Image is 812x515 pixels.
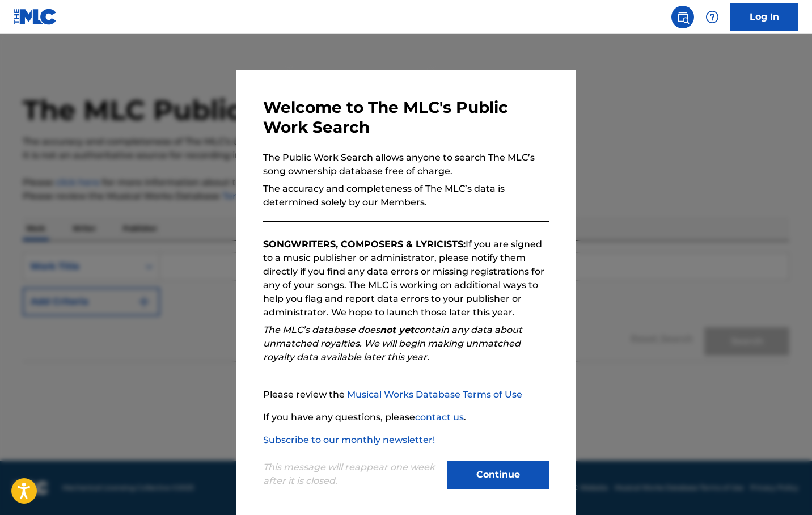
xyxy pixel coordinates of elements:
em: The MLC’s database does contain any data about unmatched royalties. We will begin making unmatche... [263,324,522,362]
p: If you have any questions, please . [263,411,549,424]
a: Log In [730,3,798,31]
img: MLC Logo [14,9,57,25]
a: Musical Works Database Terms of Use [347,389,522,400]
button: Continue [447,461,549,489]
h3: Welcome to The MLC's Public Work Search [263,98,549,137]
img: search [676,10,690,24]
p: The Public Work Search allows anyone to search The MLC’s song ownership database free of charge. [263,151,549,178]
img: help [705,10,719,24]
strong: not yet [380,324,414,335]
p: Please review the [263,388,549,402]
p: The accuracy and completeness of The MLC’s data is determined solely by our Members. [263,182,549,209]
strong: SONGWRITERS, COMPOSERS & LYRICISTS: [263,239,466,250]
a: contact us [415,412,464,423]
p: This message will reappear one week after it is closed. [263,461,440,488]
div: Help [701,6,724,28]
p: If you are signed to a music publisher or administrator, please notify them directly if you find ... [263,238,549,319]
a: Public Search [671,6,694,28]
a: Subscribe to our monthly newsletter! [263,434,435,445]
